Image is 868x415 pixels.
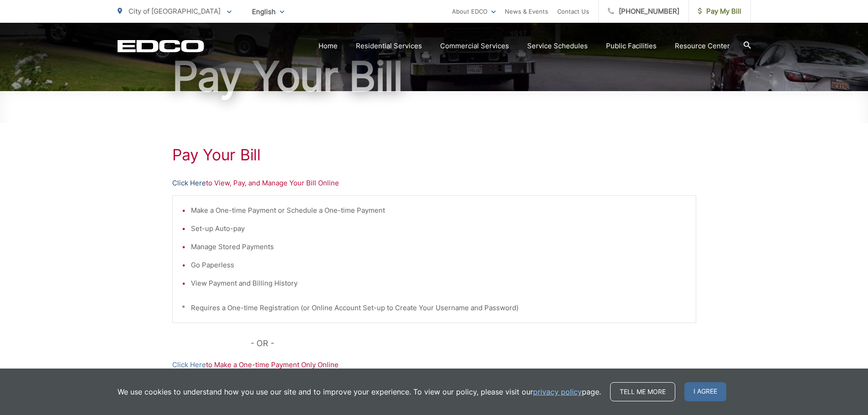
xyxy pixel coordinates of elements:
[698,6,741,17] span: Pay My Bill
[191,278,687,289] li: View Payment and Billing History
[128,7,221,15] span: City of [GEOGRAPHIC_DATA]
[118,40,204,52] a: EDCD logo. Return to the homepage.
[318,41,338,51] a: Home
[606,41,657,51] a: Public Facilities
[191,205,687,216] li: Make a One-time Payment or Schedule a One-time Payment
[684,382,726,401] span: I agree
[440,41,509,51] a: Commercial Services
[191,260,687,271] li: Go Paperless
[527,41,588,51] a: Service Schedules
[172,359,696,370] p: to Make a One-time Payment Only Online
[182,302,687,313] p: * Requires a One-time Registration (or Online Account Set-up to Create Your Username and Password)
[172,359,206,370] a: Click Here
[172,146,696,164] h1: Pay Your Bill
[172,178,696,189] p: to View, Pay, and Manage Your Bill Online
[191,223,687,234] li: Set-up Auto-pay
[191,241,687,252] li: Manage Stored Payments
[452,6,496,17] a: About EDCO
[118,54,751,99] h1: Pay Your Bill
[675,41,730,51] a: Resource Center
[610,382,675,401] a: Tell me more
[505,6,548,17] a: News & Events
[245,4,291,20] span: English
[118,386,601,397] p: We use cookies to understand how you use our site and to improve your experience. To view our pol...
[533,386,582,397] a: privacy policy
[251,337,696,350] p: - OR -
[557,6,589,17] a: Contact Us
[356,41,422,51] a: Residential Services
[172,178,206,189] a: Click Here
